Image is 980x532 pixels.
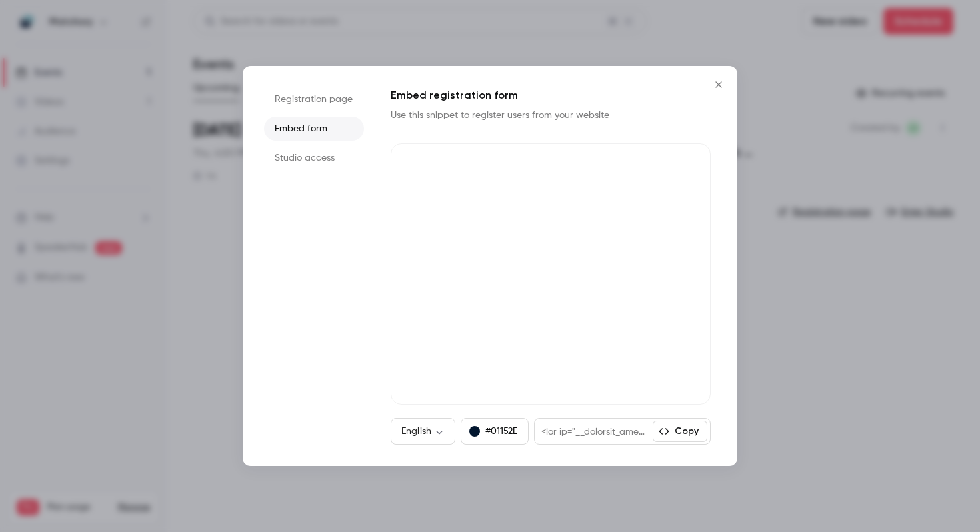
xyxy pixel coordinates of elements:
div: <lor ip="__dolorsit_ametconsecte_2249a7e5-6232-23s5-4779-d637961e19t9" incid="utlab: 376%; etdolo... [535,419,653,444]
li: Embed form [264,117,364,141]
h1: Embed registration form [391,87,711,103]
li: Registration page [264,87,364,111]
p: Use this snippet to register users from your website [391,109,631,122]
div: English [391,425,455,438]
button: Close [705,71,732,98]
li: Studio access [264,146,364,170]
button: #01152E [461,418,529,445]
button: Copy [653,421,707,442]
iframe: Contrast registration form [391,143,711,405]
